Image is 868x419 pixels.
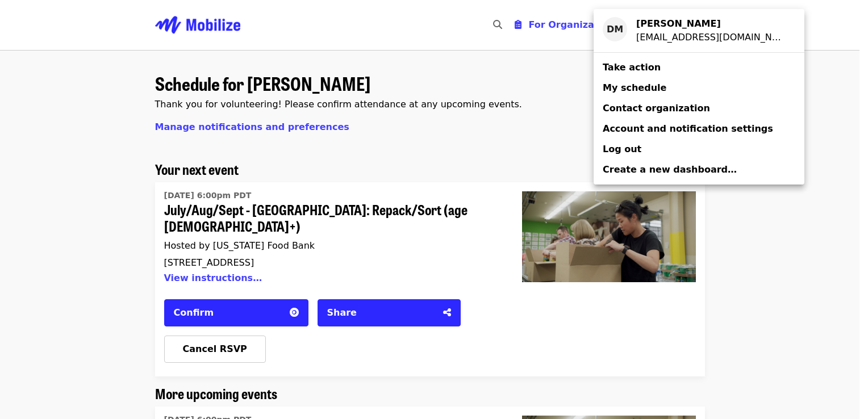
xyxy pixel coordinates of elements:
[594,119,804,139] a: Account and notification settings
[603,164,737,175] span: Create a new dashboard…
[603,144,641,154] span: Log out
[603,123,773,134] span: Account and notification settings
[603,62,661,73] span: Take action
[603,82,666,93] span: My schedule
[636,18,721,29] strong: [PERSON_NAME]
[603,17,627,41] div: DM
[603,103,710,114] span: Contact organization
[594,98,804,119] a: Contact organization
[594,14,804,48] a: DM[PERSON_NAME][EMAIL_ADDRESS][DOMAIN_NAME]
[594,57,804,78] a: Take action
[594,78,804,98] a: My schedule
[594,139,804,160] a: Log out
[636,31,786,44] div: davidrmiller@outlook.com
[594,160,804,180] a: Create a new dashboard…
[636,17,786,31] div: David Miller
